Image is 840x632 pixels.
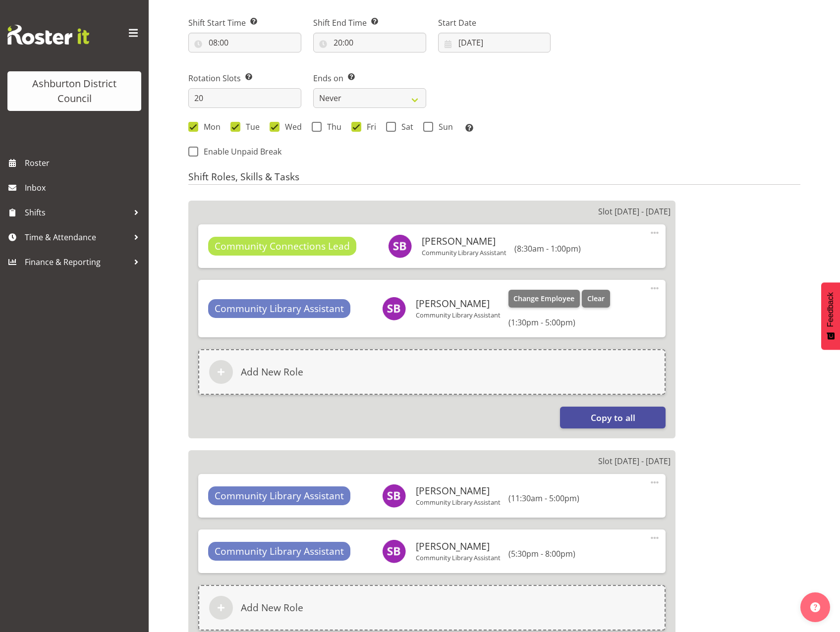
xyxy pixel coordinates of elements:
[25,156,144,170] span: Roster
[598,206,671,217] p: Slot [DATE] - [DATE]
[810,602,820,612] img: help-xxl-2.png
[598,455,671,467] p: Slot [DATE] - [DATE]
[198,122,221,132] span: Mon
[438,17,551,29] label: Start Date
[241,602,303,614] h6: Add New Role
[240,122,260,132] span: Tue
[416,311,501,319] p: Community Library Assistant
[416,485,501,496] h6: [PERSON_NAME]
[582,290,610,308] button: Clear
[25,230,129,245] span: Time & Attendance
[188,171,800,185] h4: Shift Roles, Skills & Tasks
[396,122,413,132] span: Sat
[591,411,635,424] span: Copy to all
[438,33,551,53] input: Click to select...
[322,122,341,132] span: Thu
[215,239,350,254] span: Community Connections Lead
[433,122,453,132] span: Sun
[188,88,301,108] input: E.g. 7
[416,498,501,506] p: Community Library Assistant
[416,298,501,309] h6: [PERSON_NAME]
[508,493,579,503] h6: (11:30am - 5:00pm)
[382,539,406,563] img: stacey-broadbent10010.jpg
[313,33,426,53] input: Click to select...
[25,180,144,195] span: Inbox
[514,244,581,254] h6: (8:30am - 1:00pm)
[826,292,835,327] span: Feedback
[508,317,610,327] h6: (1:30pm - 5:00pm)
[25,205,129,220] span: Shifts
[382,297,406,320] img: stacey-broadbent10010.jpg
[188,33,301,53] input: Click to select...
[215,489,344,503] span: Community Library Assistant
[188,72,301,84] label: Rotation Slots
[215,302,344,316] span: Community Library Assistant
[313,72,426,84] label: Ends on
[361,122,376,132] span: Fri
[313,17,426,29] label: Shift End Time
[280,122,302,132] span: Wed
[388,234,412,258] img: stacey-broadbent10010.jpg
[241,366,303,378] h6: Add New Role
[416,541,501,552] h6: [PERSON_NAME]
[17,76,131,106] div: Ashburton District Council
[7,25,89,45] img: Rosterit website logo
[587,293,605,304] span: Clear
[382,484,406,508] img: stacey-broadbent10010.jpg
[416,554,501,562] p: Community Library Assistant
[422,236,506,247] h6: [PERSON_NAME]
[198,147,281,157] span: Enable Unpaid Break
[513,293,574,304] span: Change Employee
[422,249,506,257] p: Community Library Assistant
[215,544,344,559] span: Community Library Assistant
[821,282,840,350] button: Feedback - Show survey
[560,407,666,428] button: Copy to all
[508,290,580,308] button: Change Employee
[25,255,129,269] span: Finance & Reporting
[188,17,301,29] label: Shift Start Time
[508,549,575,559] h6: (5:30pm - 8:00pm)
